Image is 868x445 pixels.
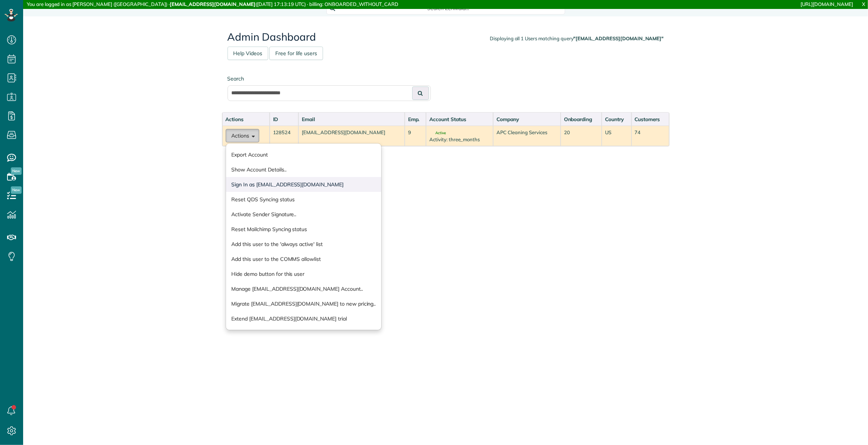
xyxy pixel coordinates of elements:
a: Extend [EMAIL_ADDRESS][DOMAIN_NAME] trial [226,311,382,326]
strong: "[EMAIL_ADDRESS][DOMAIN_NAME]" [574,35,664,41]
a: Add this user to the 'always active' list [226,237,382,252]
a: Show Account Details.. [226,162,382,177]
td: 74 [632,126,669,146]
td: 128524 [270,126,298,146]
a: Manage [EMAIL_ADDRESS][DOMAIN_NAME] Account.. [226,281,382,296]
a: Activate Sender Signature.. [226,207,382,222]
span: New [11,186,22,194]
div: Emp. [408,116,423,123]
a: [URL][DOMAIN_NAME] [801,1,853,7]
strong: [EMAIL_ADDRESS][DOMAIN_NAME] [170,1,256,7]
div: Actions [226,116,266,123]
td: 9 [405,126,426,146]
td: [EMAIL_ADDRESS][DOMAIN_NAME] [298,126,405,146]
a: Reset QDS Syncing status [226,192,382,207]
a: Free for life users [269,47,323,60]
div: Email [302,116,401,123]
td: APC Cleaning Services [493,126,560,146]
a: Migrate [EMAIL_ADDRESS][DOMAIN_NAME] to new pricing.. [226,296,382,311]
div: ID [273,116,295,123]
h2: Admin Dashboard [228,31,664,43]
a: Reset Mailchimp Syncing status [226,222,382,237]
span: New [11,167,22,175]
a: Export Account [226,147,382,162]
a: Help Videos [228,47,269,60]
a: Sign In as [EMAIL_ADDRESS][DOMAIN_NAME] [226,177,382,192]
td: US [602,126,632,146]
div: Onboarding [564,116,598,123]
td: 20 [561,126,602,146]
div: Company [496,116,557,123]
a: Hide demo button for this user [226,266,382,281]
div: Displaying all 1 Users matching query [490,35,664,42]
a: Add this user to the COMMS allowlist [226,252,382,266]
div: Account Status [429,116,490,123]
div: Customers [635,116,666,123]
span: Active [429,131,446,135]
button: Actions [226,129,259,142]
div: Activity: three_months [429,136,490,143]
label: Search [228,75,431,82]
div: Country [605,116,628,123]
